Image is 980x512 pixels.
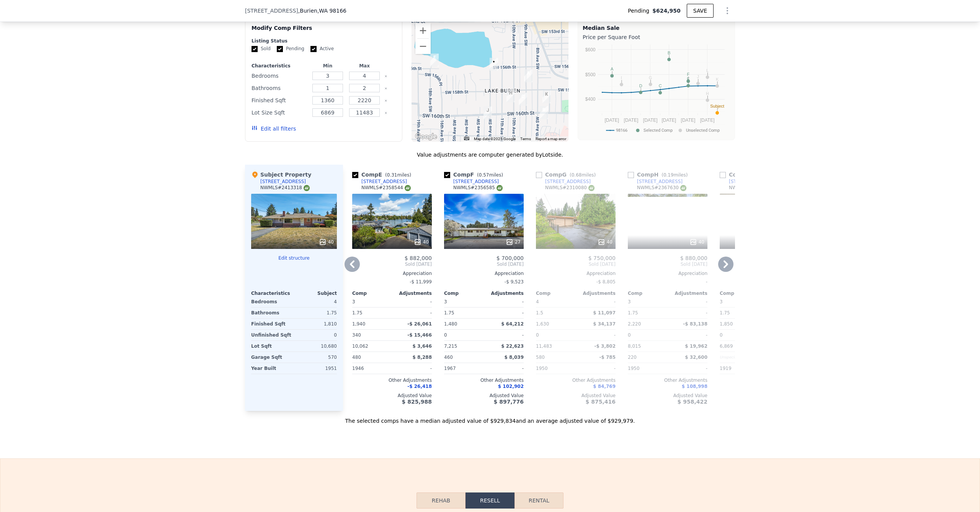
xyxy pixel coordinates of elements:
div: [STREET_ADDRESS] [729,178,774,185]
div: - [669,330,707,340]
span: $ 897,776 [494,399,524,405]
button: Edit all filters [252,125,296,132]
div: The selected comps have a median adjusted value of $929,834 and an average adjusted value of $929... [245,411,735,425]
div: 15638 9th Ave SW [524,69,532,82]
div: Comp [628,290,668,296]
div: 15825 10th Ave SW [506,89,515,102]
div: Comp H [628,171,691,178]
img: NWMLS Logo [680,185,686,191]
text: C [659,83,662,88]
div: - [485,330,524,340]
div: - [394,308,432,318]
span: -$ 11,999 [410,279,432,285]
div: NWMLS # 2286662 [729,185,778,191]
span: $ 825,988 [402,399,432,405]
span: $ 3,646 [413,344,432,349]
span: $ 882,000 [405,255,432,261]
div: Lot Sqft [251,341,292,352]
div: Other Adjustments [628,377,707,383]
div: Bedrooms [251,296,292,307]
div: 16009 12th Ave SW [483,106,492,119]
span: -$ 26,061 [407,321,432,327]
img: Google [413,132,439,142]
div: - [577,296,616,307]
div: 1.5 [536,308,574,318]
div: - [628,276,707,287]
div: Other Adjustments [444,377,524,383]
div: Other Adjustments [352,377,432,383]
div: Median Sale [583,24,730,32]
div: - [577,363,616,374]
div: Price per Square Foot [583,32,730,43]
span: -$ 26,418 [407,384,432,389]
span: $ 958,422 [678,399,707,405]
button: Clear [384,75,387,78]
span: 6,869 [720,344,733,349]
span: -$ 785 [599,355,616,360]
div: Characteristics [251,290,294,296]
div: 0 [296,330,337,340]
div: 1.75 [444,308,482,318]
div: Appreciation [444,270,524,276]
div: [STREET_ADDRESS] [361,178,407,185]
text: B [668,51,670,55]
div: 40 [319,238,334,246]
div: NWMLS # 2367630 [637,185,686,191]
text: [DATE] [643,118,658,123]
div: A chart. [583,43,730,138]
div: Bathrooms [251,308,292,318]
span: , WA 98166 [317,8,346,14]
span: 10,062 [352,344,368,349]
div: 1951 [296,363,337,374]
img: NWMLS Logo [497,185,503,191]
text: A [611,67,614,71]
span: $ 102,902 [498,384,524,389]
span: ( miles) [567,172,599,178]
span: $ 750,000 [588,255,616,261]
div: Comp G [536,171,599,178]
button: Rental [514,492,563,509]
div: 15602 12th Ave SW [490,58,498,71]
div: 1946 [352,363,390,374]
span: $ 8,039 [505,355,524,360]
div: 40 [414,238,429,246]
div: 1.75 [628,308,666,318]
div: Adjusted Value [720,393,799,399]
span: 7,215 [444,344,457,349]
div: 15833 7th Ave SW [542,90,551,103]
span: 0 [444,332,447,338]
div: Comp [536,290,576,296]
span: 0 [628,332,631,338]
div: Year Built [251,363,292,374]
span: 3 [444,299,447,304]
div: - [669,296,707,307]
span: 11,483 [536,344,552,349]
span: $624,950 [652,7,681,15]
text: E [687,77,689,81]
span: ( miles) [382,172,414,178]
span: $ 19,962 [685,344,707,349]
div: [STREET_ADDRESS] [545,178,591,185]
div: NWMLS # 2310080 [545,185,595,191]
div: 40 [689,238,704,246]
text: J [697,74,699,79]
a: [STREET_ADDRESS] [444,178,499,185]
div: 1950 [536,363,574,374]
div: Adjustments [392,290,432,296]
text: Subject [710,104,724,108]
div: Comp E [352,171,414,178]
div: Finished Sqft [252,95,308,106]
a: Open this area in Google Maps (opens a new window) [413,132,439,142]
div: NWMLS # 2356585 [453,185,503,191]
div: Appreciation [628,270,707,276]
div: - [485,363,524,374]
span: 3 [628,299,631,304]
div: Other Adjustments [536,377,616,383]
text: H [706,91,709,96]
div: Garage Sqft [251,352,292,363]
span: $ 8,288 [413,355,432,360]
div: [STREET_ADDRESS] [637,178,683,185]
input: Pending [277,46,283,52]
span: 220 [628,355,637,360]
div: Appreciation [720,270,799,276]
